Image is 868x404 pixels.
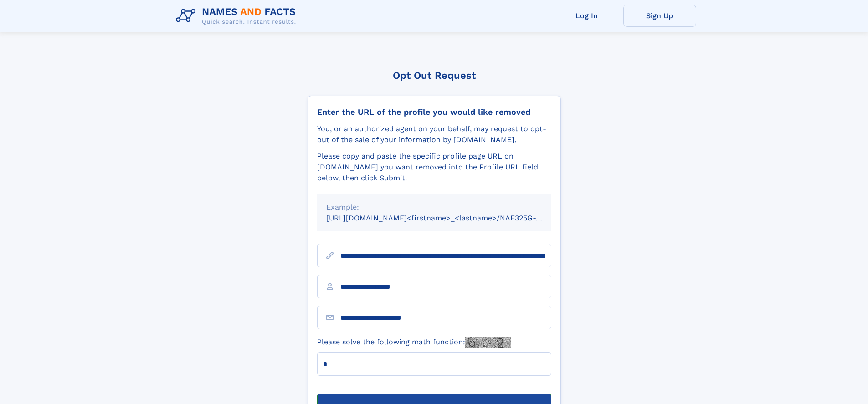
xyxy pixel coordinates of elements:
a: Sign Up [623,5,696,27]
img: Logo Names and Facts [172,4,303,28]
div: You, or an authorized agent on your behalf, may request to opt-out of the sale of your informatio... [317,123,551,145]
a: Log In [550,5,623,27]
div: Please copy and paste the specific profile page URL on [DOMAIN_NAME] you want removed into the Pr... [317,151,551,184]
div: Opt Out Request [308,70,561,81]
div: Enter the URL of the profile you would like removed [317,107,551,117]
small: [URL][DOMAIN_NAME]<firstname>_<lastname>/NAF325G-xxxxxxxx [326,214,569,222]
label: Please solve the following math function: [317,337,511,348]
div: Example: [326,202,542,213]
